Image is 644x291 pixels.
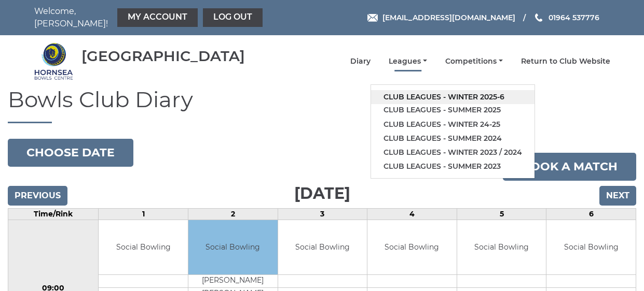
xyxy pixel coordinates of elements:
[188,220,278,274] td: Social Bowling
[350,56,371,66] a: Diary
[389,56,427,66] a: Leagues
[8,139,133,167] button: Choose date
[371,103,535,117] a: Club leagues - Summer 2025
[367,14,378,22] img: Email
[188,274,278,287] td: [PERSON_NAME]
[546,220,636,274] td: Social Bowling
[546,209,636,220] td: 6
[188,209,278,220] td: 2
[371,118,535,132] a: Club leagues - Winter 24-25
[278,220,367,274] td: Social Bowling
[371,132,535,146] a: Club leagues - Summer 2024
[8,186,67,206] input: Previous
[278,209,367,220] td: 3
[34,5,265,30] nav: Welcome, [PERSON_NAME]!
[457,220,546,274] td: Social Bowling
[81,48,245,64] div: [GEOGRAPHIC_DATA]
[549,13,599,22] span: 01964 537776
[367,220,457,274] td: Social Bowling
[8,209,99,220] td: Time/Rink
[8,88,636,123] h1: Bowls Club Diary
[599,186,636,206] input: Next
[457,209,546,220] td: 5
[99,220,188,274] td: Social Bowling
[34,42,73,81] img: Hornsea Bowls Centre
[367,12,515,23] a: Email [EMAIL_ADDRESS][DOMAIN_NAME]
[503,153,636,181] a: Book a match
[445,56,503,66] a: Competitions
[371,90,535,104] a: Club leagues - Winter 2025-6
[117,8,198,27] a: My Account
[367,209,457,220] td: 4
[99,209,188,220] td: 1
[521,56,610,66] a: Return to Club Website
[535,13,542,22] img: Phone us
[203,8,263,27] a: Log out
[371,159,535,173] a: Club leagues - Summer 2023
[382,13,515,22] span: [EMAIL_ADDRESS][DOMAIN_NAME]
[371,84,535,179] ul: Leagues
[371,146,535,159] a: Club leagues - Winter 2023 / 2024
[533,12,599,23] a: Phone us 01964 537776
